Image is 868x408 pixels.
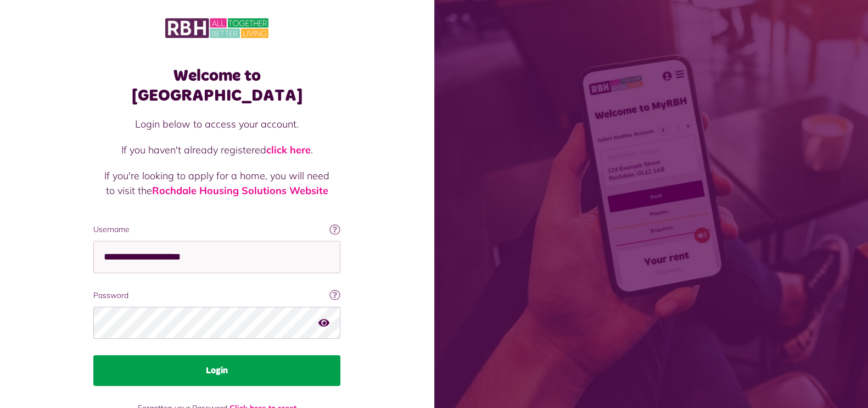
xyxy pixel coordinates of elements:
button: Login [93,355,340,386]
a: Rochdale Housing Solutions Website [152,184,328,197]
label: Username [93,224,340,235]
p: If you're looking to apply for a home, you will need to visit the [104,168,329,198]
p: Login below to access your account. [104,117,329,131]
p: If you haven't already registered . [104,142,329,157]
h1: Welcome to [GEOGRAPHIC_DATA] [93,66,340,106]
img: MyRBH [165,16,268,40]
label: Password [93,290,340,301]
a: click here [266,144,311,156]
